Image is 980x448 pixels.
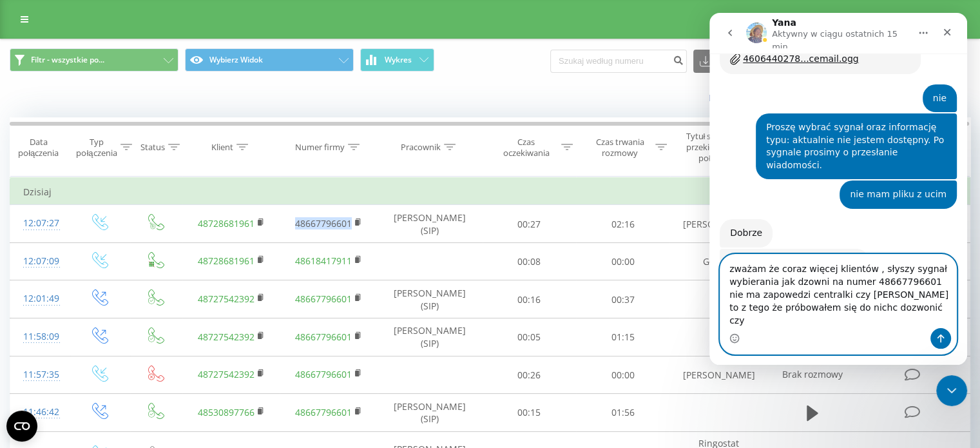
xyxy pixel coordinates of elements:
iframe: Czat na żywo w interkomie [709,13,967,365]
font: 00:26 [517,369,541,381]
a: Kiedy dane mogą różnić się od danych w innych systemach [708,92,970,104]
font: Tytuł schematu przekierowania połączeń [686,130,745,164]
font: Czas oczekiwania [503,136,549,159]
font: [PERSON_NAME] [682,218,754,230]
button: Otwórz widżet CMP [6,411,37,442]
button: Eksport [693,50,763,73]
a: 48618417911 [295,255,352,267]
font: [PERSON_NAME] (SIP) [394,400,466,425]
font: Czas trwania rozmowy [595,136,644,159]
iframe: Czat na żywo w interkomie [936,375,967,406]
a: 48667796601 [295,331,352,343]
font: [PERSON_NAME] (SIP) [394,287,466,312]
a: 48667796601 [295,293,352,305]
font: 12:07:27 [23,217,59,229]
font: 00:08 [517,255,541,268]
font: 11:46:42 [23,405,59,418]
font: Status [140,141,165,153]
a: 48727542392 [198,293,255,305]
font: Kiedy dane mogą różnić się od danych w innych systemach [708,92,964,104]
font: Wybierz Widok [209,54,263,65]
font: Filtr - wszystkie po... [31,54,104,65]
font: Pracownik [401,141,441,153]
font: [PERSON_NAME] (SIP) [394,325,466,350]
a: 48728681961 [198,255,255,267]
a: 48727542392 [198,331,255,343]
font: 11:57:35 [23,368,59,380]
button: Wykres [360,48,434,72]
font: Brak rozmowy [782,368,843,380]
a: 48530897766 [198,406,255,418]
a: 48667796601 [295,217,352,229]
font: 01:56 [611,407,635,419]
a: 48667796601 [295,406,352,418]
font: Dzisiaj [23,186,52,198]
font: 00:05 [517,331,541,344]
button: Wybierz Widok [185,48,354,72]
a: 48727542392 [198,368,255,380]
font: 12:01:49 [23,292,59,304]
font: 00:00 [611,369,635,381]
font: 11:58:09 [23,330,59,342]
a: 48728681961 [198,217,255,229]
font: Wykres [385,54,412,65]
font: 00:15 [517,407,541,419]
font: 00:00 [611,255,635,268]
font: [PERSON_NAME] [682,369,754,381]
button: Filtr - wszystkie po... [10,48,178,72]
font: Data połączenia [18,136,59,159]
font: Typ połączenia [76,136,117,159]
font: 00:16 [517,293,541,306]
a: 48667796601 [295,368,352,380]
font: [PERSON_NAME] (SIP) [394,211,466,237]
font: Numer firmy [295,141,345,153]
font: 01:15 [611,331,635,344]
font: 02:16 [611,218,635,230]
font: 00:37 [611,293,635,306]
font: 00:27 [517,218,541,230]
font: Klient [211,141,233,153]
input: Szukaj według numeru [550,50,687,73]
font: 12:07:09 [23,255,59,267]
font: Główny [703,255,734,268]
